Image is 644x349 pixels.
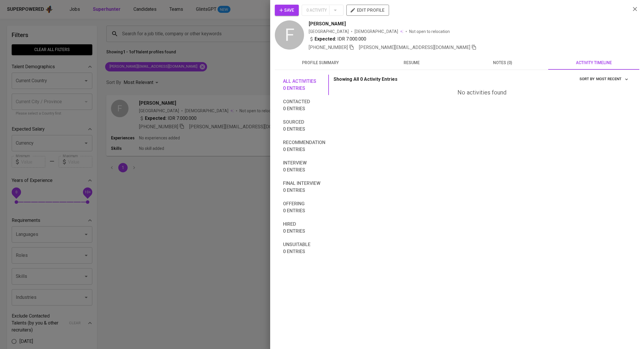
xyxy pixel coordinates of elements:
[283,241,325,255] span: Unsuitable 0 entries
[283,180,325,194] span: Final interview 0 entries
[552,59,636,66] span: activity timeline
[351,6,384,14] span: edit profile
[334,88,630,97] div: No activities found
[283,159,325,173] span: Interview 0 entries
[334,76,397,83] p: Showing All 0 Activity Entries
[309,36,366,43] div: IDR 7.000.000
[595,75,630,84] button: sort by
[346,5,389,16] button: edit profile
[280,7,294,14] span: Save
[283,139,325,153] span: Recommendation 0 entries
[409,29,450,34] p: Not open to relocation
[278,59,362,66] span: profile summary
[369,59,454,66] span: resume
[309,29,349,34] div: [GEOGRAPHIC_DATA]
[283,98,325,112] span: Contacted 0 entries
[461,59,545,66] span: notes (0)
[315,36,336,43] b: Expected:
[275,20,304,50] div: F
[283,78,325,92] span: All activities 0 entries
[579,77,595,81] span: sort by
[309,20,346,27] span: [PERSON_NAME]
[283,221,325,235] span: Hired 0 entries
[346,8,389,12] a: edit profile
[596,76,629,83] span: Most Recent
[359,45,470,50] span: [PERSON_NAME][EMAIL_ADDRESS][DOMAIN_NAME]
[275,5,299,16] button: Save
[309,45,348,50] span: [PHONE_NUMBER]
[283,200,325,214] span: Offering 0 entries
[283,119,325,133] span: Sourced 0 entries
[355,29,399,34] span: [DEMOGRAPHIC_DATA]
